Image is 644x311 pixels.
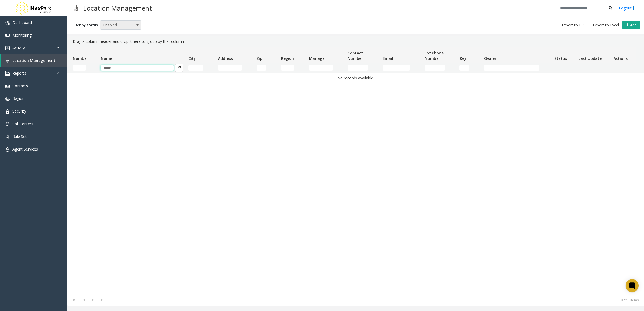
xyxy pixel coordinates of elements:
a: Location Management [1,54,67,67]
input: Lot Phone Number Filter [425,65,445,71]
span: Export to Excel [593,22,619,28]
input: Key Filter [459,65,469,71]
span: Owner [484,56,496,61]
td: Region Filter [279,63,307,73]
input: Zip Filter [257,65,266,71]
button: Clear [175,64,183,72]
span: Enabled [100,21,133,29]
span: Lot Phone Number [425,50,444,61]
button: Add [622,21,640,29]
span: Contact Number [348,50,363,61]
span: Reports [12,71,26,76]
td: Contact Number Filter [345,63,380,73]
span: Zip [257,56,262,61]
img: 'icon' [5,84,10,88]
span: Export to PDF [562,22,587,28]
a: Logout [619,5,637,11]
span: Dashboard [12,20,32,25]
td: No records available. [71,73,641,83]
span: Name [101,56,112,61]
button: Export to Excel [591,21,621,29]
img: 'icon' [5,97,10,101]
td: Manager Filter [307,63,345,73]
input: Number Filter [73,65,86,71]
img: 'icon' [5,59,10,63]
span: Number [73,56,88,61]
input: Region Filter [281,65,294,71]
span: Activity [12,45,25,50]
input: City Filter [188,65,203,71]
span: Last Update [579,56,602,61]
td: Actions Filter [611,63,636,73]
input: Address Filter [218,65,242,71]
img: 'icon' [5,46,10,50]
td: Last Update Filter [576,63,611,73]
td: Key Filter [457,63,482,73]
span: Security [12,109,26,114]
td: Status Filter [552,63,576,73]
td: City Filter [186,63,216,73]
img: 'icon' [5,135,10,139]
img: pageIcon [73,1,78,15]
div: Drag a column header and drop it here to group by that column [71,36,641,47]
span: Key [460,56,466,61]
th: Status [552,47,576,63]
input: Name Filter [101,65,174,71]
label: Filter by status [71,23,98,27]
div: Data table [67,47,644,294]
img: 'icon' [5,71,10,76]
span: Regions [12,96,26,101]
kendo-pager-info: 0 - 0 of 0 items [110,298,639,302]
td: Lot Phone Number Filter [423,63,458,73]
span: Region [281,56,294,61]
td: Number Filter [71,63,99,73]
span: Manager [309,56,326,61]
span: Monitoring [12,33,32,38]
button: Export to PDF [560,21,589,29]
td: Email Filter [380,63,423,73]
input: Owner Filter [484,65,539,71]
img: 'icon' [5,33,10,38]
span: City [188,56,196,61]
span: Email [383,56,393,61]
img: 'icon' [5,147,10,152]
span: Add [630,22,637,27]
span: Rule Sets [12,134,29,139]
img: 'icon' [5,109,10,114]
th: Actions [611,47,636,63]
input: Contact Number Filter [348,65,368,71]
td: Owner Filter [482,63,552,73]
img: 'icon' [5,122,10,126]
img: 'icon' [5,21,10,25]
span: Agent Services [12,146,38,152]
span: Address [218,56,233,61]
h3: Location Management [81,1,155,15]
td: Zip Filter [254,63,279,73]
span: Contacts [12,83,28,88]
input: Email Filter [383,65,410,71]
img: logout [633,5,637,11]
span: Location Management [12,58,56,63]
input: Manager Filter [309,65,333,71]
td: Address Filter [216,63,254,73]
span: Call Centers [12,121,33,126]
td: Name Filter [99,63,186,73]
